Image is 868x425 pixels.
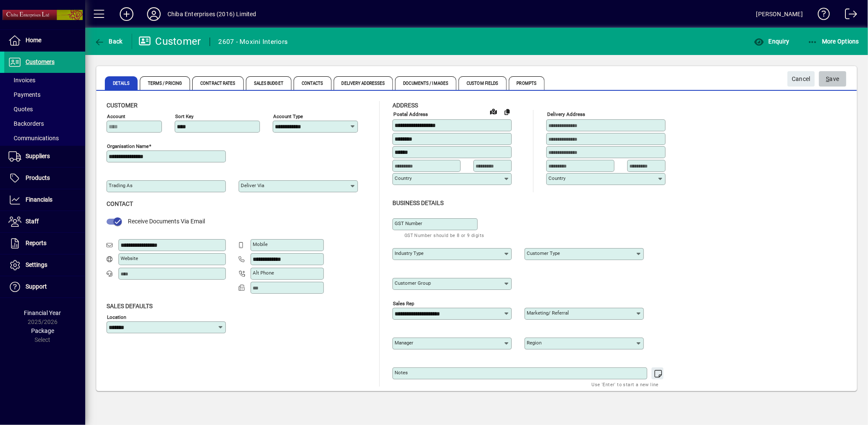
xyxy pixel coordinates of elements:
[241,182,264,188] mat-label: Deliver via
[26,283,47,290] span: Support
[107,143,149,149] mat-label: Organisation name
[4,146,85,167] a: Suppliers
[811,2,830,29] a: Knowledge Base
[459,76,506,90] span: Custom Fields
[393,300,414,306] mat-label: Sales rep
[392,199,444,206] span: Business details
[24,309,61,316] span: Financial Year
[787,71,815,87] button: Cancel
[752,34,791,49] button: Enquiry
[4,168,85,189] a: Products
[26,37,41,43] span: Home
[107,200,133,207] span: Contact
[92,34,125,49] button: Back
[807,38,859,45] span: More Options
[107,314,126,320] mat-label: Location
[4,73,85,87] a: Invoices
[140,76,190,90] span: Terms / Pricing
[839,2,857,29] a: Logout
[4,254,85,276] a: Settings
[487,104,500,118] a: View on map
[395,370,408,376] mat-label: Notes
[395,220,422,226] mat-label: GST Number
[9,91,40,98] span: Payments
[26,153,50,159] span: Suppliers
[4,276,85,298] a: Support
[128,218,205,225] span: Receive Documents Via Email
[792,72,810,86] span: Cancel
[121,255,138,261] mat-label: Website
[4,116,85,131] a: Backorders
[167,7,257,21] div: Chiba Enterprises (2016) Limited
[527,250,560,256] mat-label: Customer type
[4,233,85,254] a: Reports
[85,34,132,49] app-page-header-button: Back
[105,76,138,90] span: Details
[392,102,418,109] span: Address
[294,76,332,90] span: Contacts
[592,379,659,389] mat-hint: Use 'Enter' to start a new line
[26,261,47,268] span: Settings
[9,120,44,127] span: Backorders
[548,175,565,181] mat-label: Country
[4,87,85,102] a: Payments
[395,76,456,90] span: Documents / Images
[9,77,35,84] span: Invoices
[509,76,545,90] span: Prompts
[754,38,789,45] span: Enquiry
[107,102,138,109] span: Customer
[107,113,125,119] mat-label: Account
[826,75,830,82] span: S
[4,189,85,211] a: Financials
[805,34,862,49] button: More Options
[4,131,85,145] a: Communications
[4,102,85,116] a: Quotes
[246,76,291,90] span: Sales Budget
[4,211,85,232] a: Staff
[26,174,50,181] span: Products
[395,175,412,181] mat-label: Country
[138,35,201,48] div: Customer
[273,113,303,119] mat-label: Account Type
[109,182,133,188] mat-label: Trading as
[527,310,569,316] mat-label: Marketing/ Referral
[113,6,140,22] button: Add
[219,35,288,49] div: 2607 - Moxini Interiors
[404,230,484,240] mat-hint: GST Number should be 8 or 9 digits
[140,6,167,22] button: Profile
[4,30,85,51] a: Home
[107,303,153,309] span: Sales defaults
[756,7,803,21] div: [PERSON_NAME]
[31,327,54,334] span: Package
[395,250,424,256] mat-label: Industry type
[26,58,55,65] span: Customers
[192,76,243,90] span: Contract Rates
[9,135,59,142] span: Communications
[826,72,839,86] span: ave
[334,76,393,90] span: Delivery Addresses
[395,280,431,286] mat-label: Customer group
[253,270,274,276] mat-label: Alt Phone
[94,38,123,45] span: Back
[500,105,514,119] button: Copy to Delivery address
[819,71,846,87] button: Save
[175,113,193,119] mat-label: Sort key
[26,196,52,203] span: Financials
[26,218,39,225] span: Staff
[253,241,268,247] mat-label: Mobile
[527,340,542,346] mat-label: Region
[26,240,46,246] span: Reports
[395,340,413,346] mat-label: Manager
[9,106,33,113] span: Quotes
